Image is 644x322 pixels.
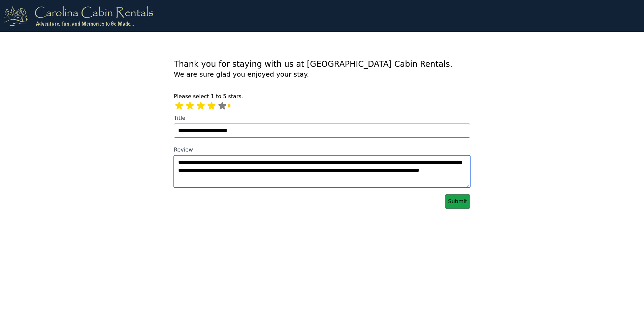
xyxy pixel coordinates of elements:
[174,59,470,70] h1: Thank you for staying with us at [GEOGRAPHIC_DATA] Cabin Rentals.
[174,146,193,153] span: Review
[445,194,470,209] a: Submit
[174,92,470,101] p: Please select 1 to 5 stars.
[174,70,470,84] p: We are sure glad you enjoyed your stay.
[174,115,185,121] span: Title
[174,155,470,188] textarea: Review
[4,5,153,26] img: logo.png
[174,124,470,138] input: Title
